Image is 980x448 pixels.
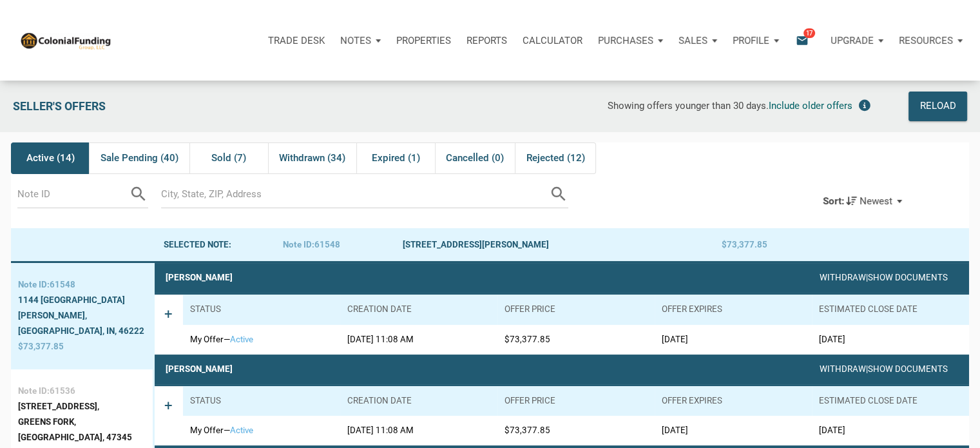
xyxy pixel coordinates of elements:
[908,92,967,121] button: Reload
[459,21,515,60] button: Reports
[446,150,504,166] span: Cancelled (0)
[183,386,340,416] th: Status
[497,295,655,324] th: Offer price
[497,416,655,445] td: $73,377.85
[224,335,230,344] span: —
[497,325,655,355] td: $73,377.85
[340,416,497,445] td: [DATE] 11:08 AM
[608,100,769,112] span: Showing offers younger than 30 days.
[279,150,345,166] span: Withdrawn (34)
[340,325,497,355] td: [DATE] 11:08 AM
[823,195,844,206] div: Sort:
[161,179,549,208] input: City, State, ZIP, Address
[812,416,969,445] td: [DATE]
[655,325,812,355] td: [DATE]
[866,364,868,374] span: |
[549,184,568,204] i: search
[19,31,111,50] img: NoteUnlimited
[803,28,815,38] span: 17
[224,425,230,435] span: —
[523,35,582,46] p: Calculator
[164,237,283,253] div: Selected note:
[671,21,725,60] button: Sales
[6,92,296,121] div: Seller's Offers
[860,195,892,206] span: Newest
[868,364,948,374] a: Show Documents
[18,399,146,414] div: [STREET_ADDRESS],
[721,237,841,253] div: $73,377.85
[786,21,823,60] button: email17
[466,35,507,46] p: Reports
[230,335,253,344] span: active
[655,416,812,445] td: [DATE]
[866,273,868,282] span: |
[598,35,653,46] p: Purchases
[230,425,253,435] span: active
[655,386,812,416] th: Offer Expires
[396,35,451,46] p: Properties
[515,21,590,60] a: Calculator
[590,21,671,60] button: Purchases
[725,21,787,60] button: Profile
[891,21,970,60] button: Resources
[823,21,891,60] button: Upgrade
[655,295,812,324] th: Offer Expires
[268,142,356,173] div: Withdrawn (34)
[50,386,75,396] span: 61536
[340,295,497,324] th: Creation date
[340,35,371,46] p: Notes
[812,187,912,215] button: Sort:Newest
[89,142,189,173] div: Sale Pending (40)
[211,150,246,166] span: Sold (7)
[260,21,332,60] button: Trade Desk
[812,325,969,355] td: [DATE]
[769,100,852,112] span: Include older offers
[190,425,224,435] span: My Offer
[164,397,173,435] span: +
[497,386,655,416] th: Offer price
[356,142,435,173] div: Expired (1)
[831,35,874,46] p: Upgrade
[820,273,866,282] a: Withdraw
[435,142,515,173] div: Cancelled (0)
[18,414,146,445] div: Greens Fork, [GEOGRAPHIC_DATA], 47345
[314,240,340,249] span: 61548
[268,35,325,46] p: Trade Desk
[372,150,420,166] span: Expired (1)
[678,35,707,46] p: Sales
[283,240,314,249] span: Note ID:
[189,142,268,173] div: Sold (7)
[794,33,810,48] i: email
[899,35,953,46] p: Resources
[919,98,956,115] div: Reload
[403,237,722,253] div: [STREET_ADDRESS][PERSON_NAME]
[183,295,340,324] th: Status
[11,142,90,173] div: Active (14)
[17,179,129,208] input: Note ID
[812,295,969,324] th: Estimated Close Date
[526,150,585,166] span: Rejected (12)
[868,273,948,282] a: Show Documents
[190,335,224,344] span: My Offer
[129,184,148,204] i: search
[515,142,596,173] div: Rejected (12)
[340,386,497,416] th: Creation date
[812,386,969,416] th: Estimated Close Date
[733,35,769,46] p: Profile
[26,150,75,166] span: Active (14)
[101,150,178,166] span: Sale Pending (40)
[164,306,173,344] span: +
[820,364,866,374] a: Withdraw
[166,270,233,286] div: [PERSON_NAME]
[18,386,50,396] span: Note ID:
[332,21,389,60] button: Notes
[166,362,233,377] div: [PERSON_NAME]
[389,21,459,60] a: Properties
